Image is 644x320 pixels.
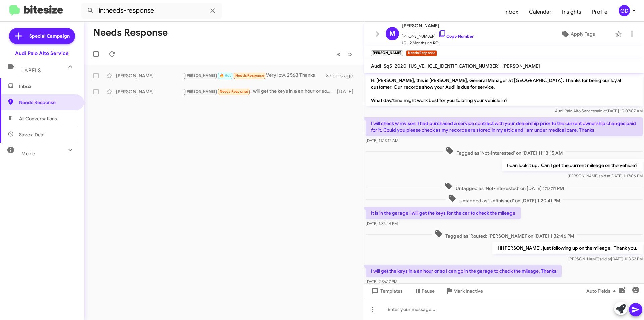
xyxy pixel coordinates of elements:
span: Auto Fields [586,285,619,297]
span: More [21,151,35,157]
span: Untagged as 'Unfinished' on [DATE] 1:20:41 PM [446,194,563,204]
span: » [348,50,352,58]
span: [DATE] 11:13:12 AM [366,138,398,143]
span: [PERSON_NAME] [185,73,215,78]
a: Insights [557,2,587,22]
span: Apply Tags [571,28,595,40]
nav: Page navigation example [333,47,356,61]
span: [DATE] 2:36:17 PM [366,279,397,284]
span: said at [599,256,611,261]
span: [US_VEHICLE_IDENTIFICATION_NUMBER] [409,63,500,69]
a: Calendar [524,2,557,22]
span: Labels [21,67,41,74]
div: GD [619,5,630,16]
div: [PERSON_NAME] [116,72,183,79]
div: 3 hours ago [326,72,359,79]
span: said at [595,108,607,113]
span: [PHONE_NUMBER] [402,30,474,40]
div: I will get the keys in a an hour or so I can go in the garage to check the mileage. Thanks [183,88,334,95]
a: Special Campaign [9,28,75,44]
span: « [337,50,340,58]
a: Copy Number [438,34,474,39]
span: Untagged as 'Not-Interested' on [DATE] 1:17:11 PM [442,182,567,192]
div: Very low. 2563 Thanks. [183,72,326,79]
button: Apply Tags [543,28,612,40]
button: Templates [364,285,408,297]
span: [PERSON_NAME] [DATE] 1:17:06 PM [568,173,643,178]
span: 10-12 Months no RO [402,40,474,46]
button: Auto Fields [581,285,624,297]
h1: Needs Response [93,27,168,38]
span: [DATE] 1:32:44 PM [366,221,398,226]
span: Audi [371,63,381,69]
small: [PERSON_NAME] [371,50,403,56]
button: Pause [408,285,440,297]
span: Save a Deal [19,131,44,138]
div: [PERSON_NAME] [116,88,183,95]
span: Needs Response [19,99,76,106]
button: Next [344,47,356,61]
p: It is in the garage I will get the keys for the car to check the mileage [366,207,521,219]
span: said at [599,173,610,178]
span: Audi Palo Alto Service [DATE] 10:07:07 AM [555,108,643,113]
button: Previous [333,47,344,61]
p: Hi [PERSON_NAME], just following up on the mileage. Thank you. [492,242,643,254]
span: M [389,28,395,39]
span: Pause [422,285,435,297]
small: Needs Response [406,50,437,56]
span: Tagged as 'Routed: [PERSON_NAME]' on [DATE] 1:32:46 PM [432,230,577,239]
span: Inbox [19,83,76,90]
span: Sq5 [384,63,392,69]
span: All Conversations [19,115,57,122]
span: Mark Inactive [453,285,483,297]
span: Special Campaign [29,33,70,39]
span: 🔥 Hot [220,73,231,78]
span: Templates [370,285,403,297]
p: I will check w my son. I had purchased a service contract with your dealership prior to the curre... [366,117,643,136]
p: I can look it up. Can I get the current mileage on the vehicle? [502,159,643,171]
span: Needs Response [235,73,264,78]
a: Inbox [499,2,524,22]
p: Hi [PERSON_NAME], this is [PERSON_NAME], General Manager at [GEOGRAPHIC_DATA]. Thanks for being o... [366,74,643,106]
button: GD [613,5,637,16]
span: [PERSON_NAME] [402,21,474,30]
button: Mark Inactive [440,285,488,297]
span: [PERSON_NAME] [502,63,540,69]
span: Tagged as 'Not-Interested' on [DATE] 11:13:15 AM [443,147,566,156]
span: Needs Response [220,89,248,94]
div: [DATE] [334,88,359,95]
a: Profile [587,2,613,22]
input: Search [81,3,222,19]
div: Audi Palo Alto Service [15,50,69,57]
p: I will get the keys in a an hour or so I can go in the garage to check the mileage. Thanks [366,265,562,277]
span: 2020 [395,63,406,69]
span: [PERSON_NAME] [DATE] 1:13:52 PM [568,256,643,261]
span: [PERSON_NAME] [185,89,215,94]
